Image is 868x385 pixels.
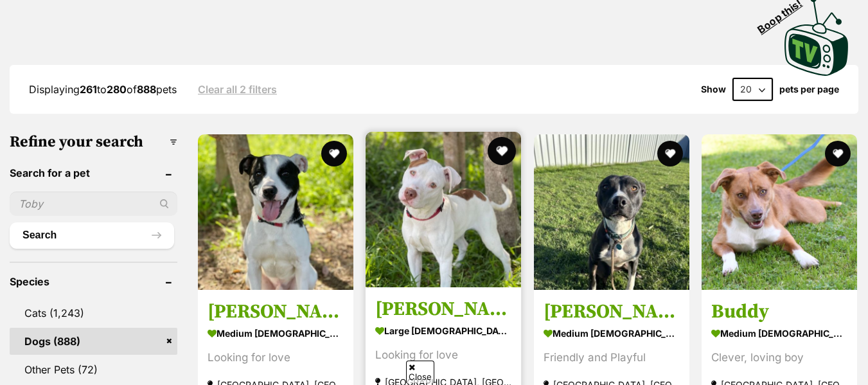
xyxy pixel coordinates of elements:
[10,300,177,327] a: Cats (1,243)
[10,328,177,355] a: Dogs (888)
[10,133,177,151] h3: Refine your search
[321,141,347,166] button: favourite
[711,349,847,366] div: Clever, loving boy
[375,321,511,340] strong: large [DEMOGRAPHIC_DATA] Dog
[198,134,353,290] img: Russell - Australian Kelpie Dog
[198,84,277,95] a: Clear all 2 filters
[544,349,680,366] div: Friendly and Playful
[137,83,156,96] strong: 888
[208,349,344,366] div: Looking for love
[10,192,177,216] input: Toby
[10,222,174,248] button: Search
[10,276,177,287] header: Species
[10,356,177,383] a: Other Pets (72)
[544,300,680,324] h3: [PERSON_NAME]
[534,134,689,290] img: Lizzie - American Staffordshire Terrier Dog
[406,361,434,383] span: Close
[366,132,521,287] img: Jarrett - American Staffordshire Terrier Dog
[657,141,683,166] button: favourite
[107,83,127,96] strong: 280
[702,134,857,290] img: Buddy - Kelpie Dog
[711,300,847,324] h3: Buddy
[375,297,511,321] h3: [PERSON_NAME]
[701,84,726,94] span: Show
[10,167,177,179] header: Search for a pet
[779,84,839,94] label: pets per page
[711,324,847,343] strong: medium [DEMOGRAPHIC_DATA] Dog
[825,141,851,166] button: favourite
[375,346,511,364] div: Looking for love
[29,83,177,96] span: Displaying to of pets
[80,83,97,96] strong: 261
[488,137,517,165] button: favourite
[208,300,344,324] h3: [PERSON_NAME]
[544,324,680,343] strong: medium [DEMOGRAPHIC_DATA] Dog
[208,324,344,343] strong: medium [DEMOGRAPHIC_DATA] Dog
